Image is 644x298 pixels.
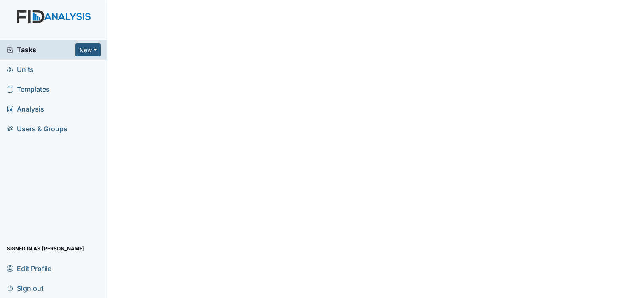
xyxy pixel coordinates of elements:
span: Edit Profile [7,262,51,275]
span: Units [7,63,34,76]
span: Sign out [7,282,43,295]
span: Users & Groups [7,122,67,136]
a: Tasks [7,45,75,55]
span: Templates [7,83,50,96]
button: New [75,43,101,56]
span: Analysis [7,103,44,116]
span: Signed in as [PERSON_NAME] [7,242,84,255]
